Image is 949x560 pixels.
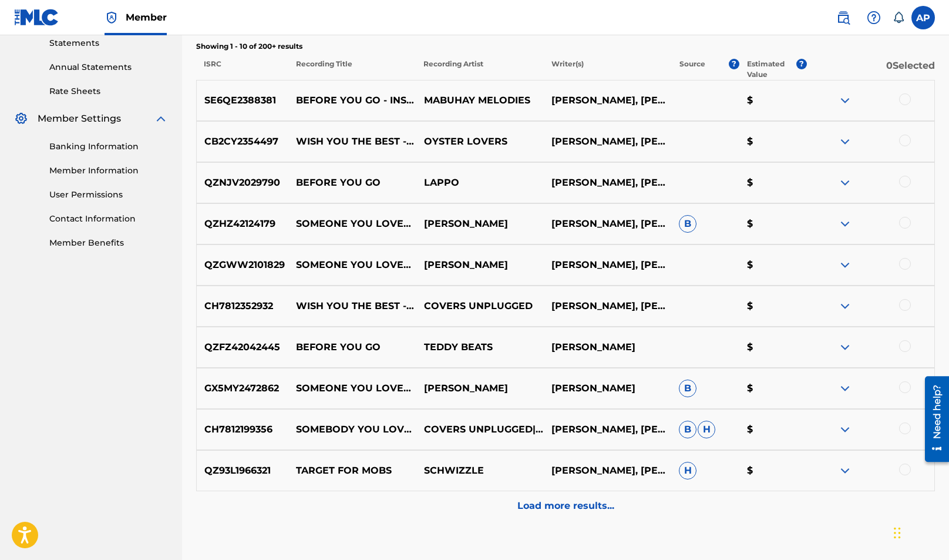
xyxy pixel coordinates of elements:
[893,12,904,24] div: Notifications
[807,59,935,80] p: 0 Selected
[288,176,416,190] p: BEFORE YOU GO
[416,299,543,313] p: COVERS UNPLUGGED
[416,135,543,149] p: OYSTER LOVERS
[197,299,288,313] p: CH7812352932
[739,258,806,272] p: $
[739,176,806,190] p: $
[49,189,168,201] a: User Permissions
[747,59,796,80] p: Estimated Value
[544,176,671,190] p: [PERSON_NAME], [PERSON_NAME], [PERSON_NAME], [PERSON_NAME], [PERSON_NAME]
[544,135,671,149] p: [PERSON_NAME], [PERSON_NAME] HO, [PERSON_NAME], [PERSON_NAME]
[679,215,696,233] span: B
[105,11,119,25] img: Top Rightsholder
[838,299,852,313] img: expand
[544,340,671,354] p: [PERSON_NAME]
[416,381,543,395] p: [PERSON_NAME]
[838,381,852,395] img: expand
[416,93,543,108] p: MABUHAY MELODIES
[544,258,671,272] p: [PERSON_NAME], [PERSON_NAME], [PERSON_NAME], [PERSON_NAME], [PERSON_NAME]
[38,112,121,126] span: Member Settings
[739,422,806,437] p: $
[288,381,416,395] p: SOMEONE YOU LOVED - NIGHTCORE
[197,135,288,149] p: CB2CY2354497
[911,6,935,29] div: User Menu
[679,462,696,479] span: H
[49,237,168,249] a: Member Benefits
[288,422,416,437] p: SOMEBODY YOU LOVED
[197,422,288,437] p: CH7812199356
[288,93,416,108] p: BEFORE YOU GO - INSTRUMENTAL VERSION
[288,135,416,149] p: WISH YOU THE BEST - PIANO VERSION
[197,381,288,395] p: GX5MY2472862
[416,422,543,437] p: COVERS UNPLUGGED|[PERSON_NAME]
[197,217,288,231] p: QZHZ42124179
[416,464,543,478] p: SCHWIZZLE
[288,217,416,231] p: SOMEONE YOU LOVED - COVER
[679,380,696,397] span: B
[126,11,167,24] span: Member
[196,59,288,80] p: ISRC
[894,515,901,551] div: Drag
[838,217,852,231] img: expand
[544,217,671,231] p: [PERSON_NAME], [PERSON_NAME], [PERSON_NAME], [PERSON_NAME], [PERSON_NAME]
[832,6,855,29] a: Public Search
[416,340,543,354] p: TEDDY BEATS
[288,340,416,354] p: BEFORE YOU GO
[867,11,881,25] img: help
[288,59,416,80] p: Recording Title
[838,422,852,437] img: expand
[517,499,614,513] p: Load more results...
[288,258,416,272] p: SOMEONE YOU LOVED (SAXOPHONE INSTRUMENTAL)
[49,85,168,98] a: Rate Sheets
[838,464,852,478] img: expand
[862,6,886,29] div: Help
[49,37,168,49] a: Statements
[544,93,671,108] p: [PERSON_NAME], [PERSON_NAME], [PERSON_NAME], [PERSON_NAME], [PERSON_NAME]
[49,165,168,177] a: Member Information
[739,217,806,231] p: $
[49,140,168,153] a: Banking Information
[838,135,852,149] img: expand
[197,340,288,354] p: QZFZ42042445
[197,93,288,108] p: SE6QE2388381
[14,112,28,126] img: Member Settings
[838,176,852,190] img: expand
[838,340,852,354] img: expand
[49,213,168,225] a: Contact Information
[838,258,852,272] img: expand
[739,381,806,395] p: $
[838,93,852,108] img: expand
[916,372,949,467] iframe: Resource Center
[544,381,671,395] p: [PERSON_NAME]
[288,464,416,478] p: TARGET FOR MOBS
[679,421,696,438] span: B
[796,59,807,69] span: ?
[288,299,416,313] p: WISH YOU THE BEST - SLOWED + REVERB
[196,41,935,52] p: Showing 1 - 10 of 200+ results
[154,112,168,126] img: expand
[739,299,806,313] p: $
[739,464,806,478] p: $
[197,464,288,478] p: QZ93L1966321
[197,176,288,190] p: QZNJV2029790
[729,59,739,69] span: ?
[739,93,806,108] p: $
[416,258,543,272] p: [PERSON_NAME]
[836,11,850,25] img: search
[49,61,168,73] a: Annual Statements
[544,422,671,437] p: [PERSON_NAME], [PERSON_NAME], [PERSON_NAME], [PERSON_NAME], [PERSON_NAME]
[739,340,806,354] p: $
[679,59,705,80] p: Source
[14,9,59,26] img: MLC Logo
[416,176,543,190] p: LAPPO
[890,504,949,560] iframe: Chat Widget
[739,135,806,149] p: $
[197,258,288,272] p: QZGWW2101829
[416,59,544,80] p: Recording Artist
[416,217,543,231] p: [PERSON_NAME]
[544,59,672,80] p: Writer(s)
[544,464,671,478] p: [PERSON_NAME], [PERSON_NAME], [PERSON_NAME], [PERSON_NAME], SCHWIZZLE, [PERSON_NAME]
